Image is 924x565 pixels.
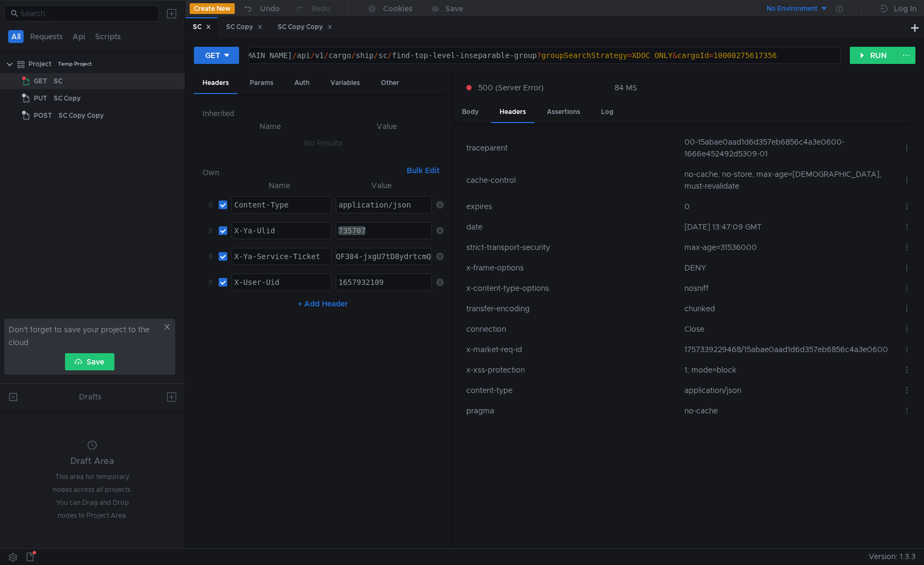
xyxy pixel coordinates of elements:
button: Bulk Edit [402,164,444,177]
h6: Inherited [203,107,444,120]
td: strict-transport-security [462,237,681,258]
div: Auth [286,73,318,93]
td: x-frame-options [462,258,681,278]
div: Variables [322,73,369,93]
div: No Environment [767,4,818,14]
button: Scripts [92,30,124,43]
div: Headers [194,73,237,94]
div: Temp Project [58,56,92,72]
div: SC Copy Copy [278,22,333,33]
input: Search... [20,8,153,19]
td: 00-15abae0aad1d6d357eb6856c4a3e0600-1666e452492d5309-01 [680,132,899,164]
button: Redo [287,1,338,17]
nz-embed-empty: No Results [304,138,342,148]
div: SC Copy [54,90,81,106]
button: Save [65,353,114,370]
td: Close [680,319,899,339]
td: cache-control [462,164,681,196]
span: GET [34,73,47,89]
span: PUT [34,90,47,106]
span: 500 (Server Error) [478,82,544,94]
div: SC Copy [226,22,263,33]
div: Params [241,73,282,93]
th: Name [211,120,329,133]
div: Drafts [79,390,102,403]
td: application/json [680,380,899,400]
td: nosniff [680,278,899,298]
td: [DATE] 13:47:09 GMT [680,217,899,237]
td: content-type [462,380,681,400]
button: Create New [190,3,235,14]
td: x-market-req-id [462,339,681,360]
button: + Add Header [293,297,352,310]
td: no-cache, no-store, max-age=[DEMOGRAPHIC_DATA], must-revalidate [680,164,899,196]
h6: Own [203,166,402,179]
div: Redo [312,2,330,15]
td: 1757339229468/15abae0aad1d6d357eb6856c4a3e0600 [680,339,899,360]
th: Value [331,179,432,192]
td: DENY [680,258,899,278]
td: traceparent [462,132,681,164]
div: 84 MS [615,83,637,92]
button: GET [194,47,239,64]
th: Value [329,120,444,133]
td: x-content-type-options [462,278,681,298]
div: Log [593,102,622,122]
span: Don't forget to save your project to the cloud [9,323,161,349]
td: transfer-encoding [462,298,681,319]
span: Version: 1.3.3 [869,549,915,564]
th: Name [227,179,331,192]
button: Api [69,30,89,43]
span: POST [34,108,52,124]
div: SC [193,22,211,33]
button: Undo [235,1,287,17]
td: 0 [680,196,899,217]
div: Undo [260,2,280,15]
div: Other [372,73,408,93]
button: RUN [850,47,898,64]
td: expires [462,196,681,217]
td: chunked [680,298,899,319]
td: 1; mode=block [680,360,899,380]
div: Headers [491,102,535,123]
div: Cookies [383,2,413,15]
td: max-age=31536000 [680,237,899,258]
td: connection [462,319,681,339]
td: date [462,217,681,237]
td: no-cache [680,400,899,421]
td: x-xss-protection [462,360,681,380]
td: pragma [462,400,681,421]
div: Log In [894,2,916,15]
div: Project [28,56,52,72]
button: All [8,30,24,43]
div: SC Copy Copy [59,108,104,124]
div: Body [453,102,487,122]
div: Save [445,5,463,12]
button: Requests [27,30,66,43]
div: SC [54,73,62,89]
div: Assertions [538,102,589,122]
div: GET [205,49,220,61]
